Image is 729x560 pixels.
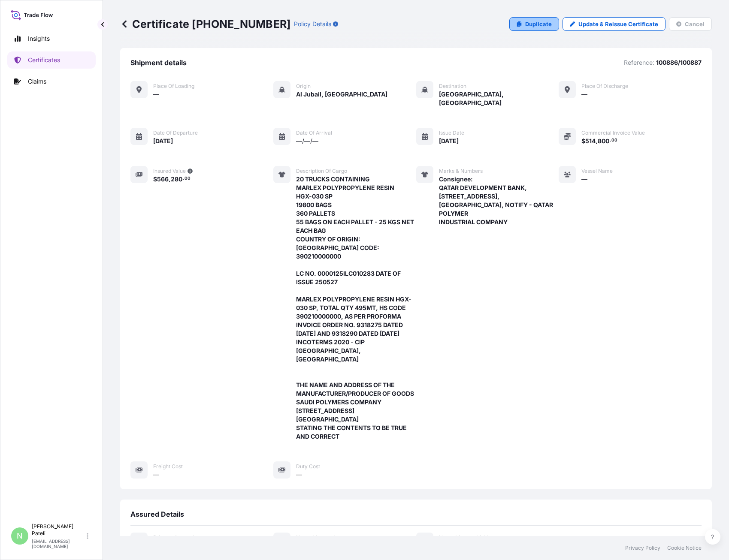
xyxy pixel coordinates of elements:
[625,545,660,551] a: Privacy Policy
[525,20,552,28] p: Duplicate
[294,20,331,28] p: Policy Details
[120,17,290,31] p: Certificate [PHONE_NUMBER]
[581,168,613,175] span: Vessel Name
[153,137,173,145] span: [DATE]
[153,470,159,479] span: —
[153,83,194,90] span: Place of Loading
[296,470,302,479] span: —
[667,545,702,551] a: Cookie Notice
[296,463,320,470] span: Duty Cost
[28,77,46,86] p: Claims
[585,138,596,144] span: 514
[439,175,559,226] span: Consignee: QATAR DEVELOPMENT BANK, [STREET_ADDRESS], [GEOGRAPHIC_DATA], NOTIFY - QATAR POLYMER IN...
[153,463,183,470] span: Freight Cost
[581,90,587,99] span: —
[439,83,466,90] span: Destination
[130,510,184,518] span: Assured Details
[439,168,483,175] span: Marks & Numbers
[439,534,499,541] span: Named Assured Address
[581,129,645,136] span: Commercial Invoice Value
[509,17,559,31] a: Duplicate
[581,83,628,90] span: Place of discharge
[153,168,186,175] span: Insured Value
[169,176,171,182] span: ,
[32,539,85,549] p: [EMAIL_ADDRESS][DOMAIN_NAME]
[153,534,194,541] span: Primary assured
[610,139,611,142] span: .
[32,523,85,537] p: [PERSON_NAME] Pateli
[153,90,159,99] span: —
[296,137,318,145] span: —/—/—
[7,30,96,47] a: Insights
[669,17,712,31] button: Cancel
[28,34,50,43] p: Insights
[7,73,96,90] a: Claims
[153,176,157,182] span: $
[581,175,587,184] span: —
[28,56,60,64] p: Certificates
[624,58,654,67] p: Reference:
[296,168,347,175] span: Description of cargo
[439,137,459,145] span: [DATE]
[581,138,585,144] span: $
[296,175,416,441] span: 20 TRUCKS CONTAINING MARLEX POLYPROPYLENE RESIN HGX-030 SP 19800 BAGS 360 PALLETS 55 BAGS ON EACH...
[685,20,705,28] p: Cancel
[153,129,198,136] span: Date of departure
[563,17,665,31] a: Update & Reissue Certificate
[578,20,658,28] p: Update & Reissue Certificate
[656,58,702,67] p: 100886/100887
[598,138,609,144] span: 800
[17,532,23,540] span: N
[130,58,187,67] span: Shipment details
[296,90,387,99] span: Al Jubail, [GEOGRAPHIC_DATA]
[296,129,332,136] span: Date of arrival
[296,83,311,90] span: Origin
[296,534,335,541] span: Named Assured
[185,177,191,180] span: 00
[611,139,617,142] span: 00
[171,176,182,182] span: 280
[7,51,96,69] a: Certificates
[439,129,464,136] span: Issue Date
[183,177,184,180] span: .
[439,90,559,107] span: [GEOGRAPHIC_DATA], [GEOGRAPHIC_DATA]
[157,176,169,182] span: 566
[596,138,598,144] span: ,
